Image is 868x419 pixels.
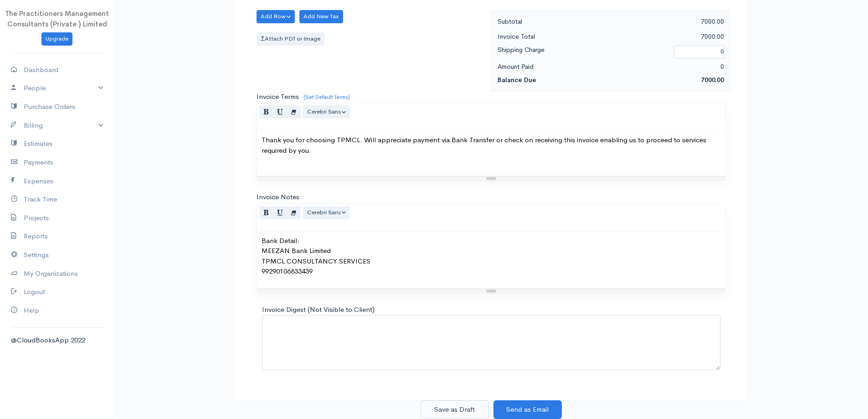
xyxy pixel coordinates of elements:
p: Bank Detail: MEEZAN Bank Limited TPMCL CONSULTANCY SERVICES 99290106833439 [262,236,721,277]
span: The Practitioners Management Consultants (Private ) Limited [5,9,109,28]
button: Bold (CTRL+B) [259,206,273,219]
a: (Set Default Terms) [303,93,350,101]
span: Cerebri Sans [307,108,341,115]
button: Underline (CTRL+U) [273,206,287,219]
span: Cerebri Sans [307,208,341,216]
div: Invoice Total [493,31,611,42]
button: Underline (CTRL+U) [273,105,287,119]
button: Remove Font Style (CTRL+\) [287,105,301,119]
span: 7000.00 [701,76,724,84]
label: Invoice Digest (Not Visible to Client) [262,305,375,315]
button: Font Family [303,105,350,119]
span: Thank you for choosing TPMCL. Will appreciate payment via Bank Transfer or check on receiving thi... [262,135,706,155]
div: 7000.00 [611,31,729,42]
button: Add New Tax [299,10,343,23]
strong: Balance Due [498,76,536,84]
button: Save as Draft [421,400,489,419]
div: Shipping Charge [493,44,670,59]
label: Attach PDf or Image [257,32,324,46]
label: Invoice Terms [257,92,299,102]
button: Send as Email [493,400,562,419]
div: Amount Paid [493,61,611,72]
button: Add Row [257,10,295,23]
div: 0 [611,61,729,72]
button: Remove Font Style (CTRL+\) [287,206,301,219]
button: Font Family [303,206,350,219]
div: Resize [257,176,725,181]
div: Subtotal [493,16,611,27]
div: 7000.00 [611,16,729,27]
div: @CloudBooksApp 2022 [11,335,103,346]
label: Invoice Notes [257,192,299,202]
a: Upgrade [41,32,72,46]
div: Resize [257,289,725,293]
button: Bold (CTRL+B) [259,105,273,119]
